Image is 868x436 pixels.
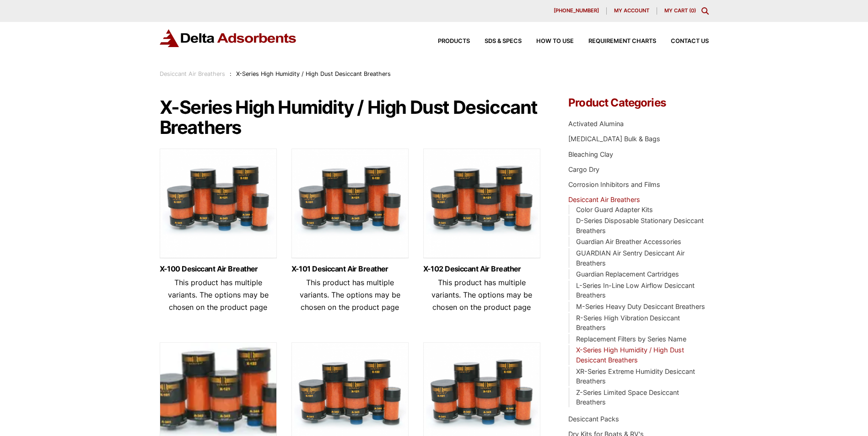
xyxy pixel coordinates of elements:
a: Z-Series Limited Space Desiccant Breathers [576,388,679,406]
span: Requirement Charts [588,38,656,44]
h4: Product Categories [568,97,708,108]
a: R-Series High Vibration Desiccant Breathers [576,314,680,332]
a: X-101 Desiccant Air Breather [291,265,409,273]
a: X-Series High Humidity / High Dust Desiccant Breathers [576,346,684,364]
a: My account [607,7,657,15]
a: M-Series Heavy Duty Desiccant Breathers [576,303,705,310]
span: X-Series High Humidity / High Dust Desiccant Breathers [236,70,391,77]
a: Bleaching Clay [568,150,613,158]
a: Guardian Replacement Cartridges [576,270,679,278]
a: X-100 Desiccant Air Breather [160,265,277,273]
a: D-Series Disposable Stationary Desiccant Breathers [576,217,704,234]
a: Desiccant Air Breathers [568,196,640,203]
a: SDS & SPECS [470,38,522,44]
a: Requirement Charts [574,38,656,44]
span: 0 [691,7,694,14]
a: [MEDICAL_DATA] Bulk & Bags [568,135,660,143]
a: Contact Us [656,38,709,44]
a: L-Series In-Line Low Airflow Desiccant Breathers [576,282,695,299]
a: How to Use [522,38,574,44]
span: Products [438,38,470,44]
a: Color Guard Adapter Kits [576,206,653,213]
a: Cargo Dry [568,165,599,173]
div: Toggle Modal Content [701,7,709,15]
a: XR-Series Extreme Humidity Desiccant Breathers [576,367,695,385]
a: Desiccant Packs [568,415,619,423]
a: X-102 Desiccant Air Breather [423,265,540,273]
h1: X-Series High Humidity / High Dust Desiccant Breathers [160,97,541,138]
a: Guardian Air Breather Accessories [576,238,681,245]
img: Delta Adsorbents [160,29,297,47]
a: My Cart (0) [664,7,696,14]
a: GUARDIAN Air Sentry Desiccant Air Breathers [576,249,685,267]
a: Desiccant Air Breathers [160,70,225,77]
a: Replacement Filters by Series Name [576,335,686,343]
span: How to Use [536,38,574,44]
span: This product has multiple variants. The options may be chosen on the product page [300,278,400,312]
span: This product has multiple variants. The options may be chosen on the product page [168,278,269,312]
span: Contact Us [671,38,709,44]
span: My account [614,8,649,13]
span: SDS & SPECS [485,38,522,44]
span: This product has multiple variants. The options may be chosen on the product page [431,278,532,312]
span: : [230,70,232,77]
a: Products [423,38,470,44]
span: [PHONE_NUMBER] [554,8,599,13]
a: [PHONE_NUMBER] [546,7,607,15]
a: Corrosion Inhibitors and Films [568,181,660,188]
a: Activated Alumina [568,120,624,128]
